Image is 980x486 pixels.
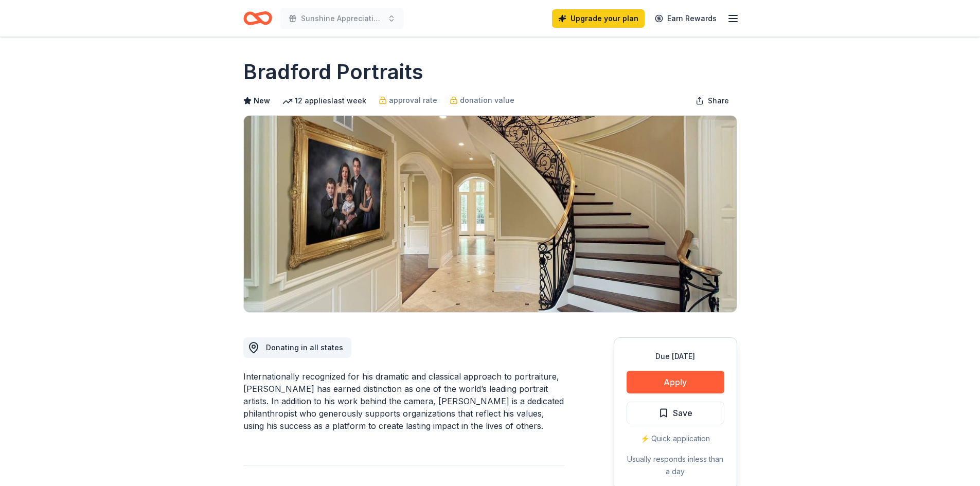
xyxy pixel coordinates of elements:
a: approval rate [379,94,437,106]
div: 12 applies last week [282,95,366,107]
span: donation value [460,94,514,106]
button: Apply [627,371,724,393]
button: Share [687,91,737,111]
button: Save [627,402,724,424]
div: Usually responds in less than a day [627,453,724,478]
span: Donating in all states [266,343,343,352]
span: approval rate [389,94,437,106]
span: Share [708,95,729,107]
span: Save [673,406,692,420]
div: ⚡️ Quick application [627,433,724,445]
button: Sunshine Appreciation Cart [280,8,404,29]
div: Due [DATE] [627,350,724,363]
div: Internationally recognized for his dramatic and classical approach to portraiture, [PERSON_NAME] ... [243,370,564,432]
a: Earn Rewards [649,9,723,28]
a: donation value [450,94,514,106]
img: Image for Bradford Portraits [244,116,737,312]
a: Upgrade your plan [552,9,645,28]
h1: Bradford Portraits [243,58,423,86]
span: New [254,95,270,107]
span: Sunshine Appreciation Cart [301,12,383,25]
a: Home [243,6,272,30]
